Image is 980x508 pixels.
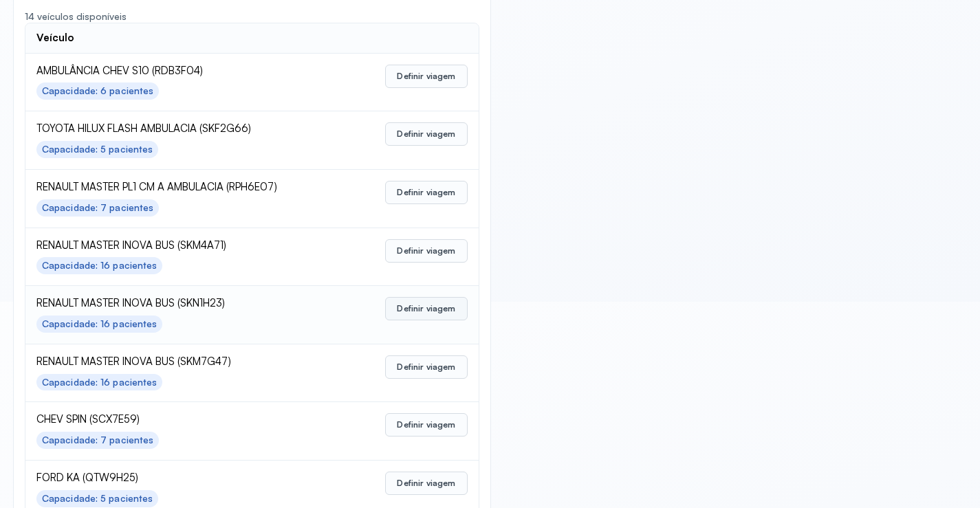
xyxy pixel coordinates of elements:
span: CHEV SPIN (SCX7E59) [36,413,339,426]
button: Definir viagem [385,355,467,379]
button: Definir viagem [385,413,467,437]
span: RENAULT MASTER INOVA BUS (SKN1H23) [36,297,339,310]
button: Definir viagem [385,297,467,320]
span: RENAULT MASTER INOVA BUS (SKM7G47) [36,355,339,368]
span: FORD KA (QTW9H25) [36,472,339,485]
button: Definir viagem [385,472,467,495]
div: Veículo [36,32,74,45]
span: RENAULT MASTER INOVA BUS (SKM4A71) [36,239,339,252]
div: Capacidade: 16 pacientes [42,377,157,388]
button: Definir viagem [385,122,467,146]
div: Capacidade: 16 pacientes [42,260,157,272]
div: Capacidade: 16 pacientes [42,318,157,330]
span: RENAULT MASTER PL1 CM A AMBULACIA (RPH6E07) [36,181,339,194]
span: AMBULÂNCIA CHEV S10 (RDB3F04) [36,65,339,78]
button: Definir viagem [385,181,467,204]
div: Capacidade: 5 pacientes [42,144,153,155]
div: Capacidade: 7 pacientes [42,202,153,214]
button: Definir viagem [385,65,467,88]
div: Capacidade: 5 pacientes [42,493,153,505]
div: 14 veículos disponíveis [25,10,479,23]
div: Capacidade: 7 pacientes [42,434,153,446]
button: Definir viagem [385,239,467,263]
span: TOYOTA HILUX FLASH AMBULACIA (SKF2G66) [36,122,339,135]
div: Capacidade: 6 pacientes [42,85,153,97]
